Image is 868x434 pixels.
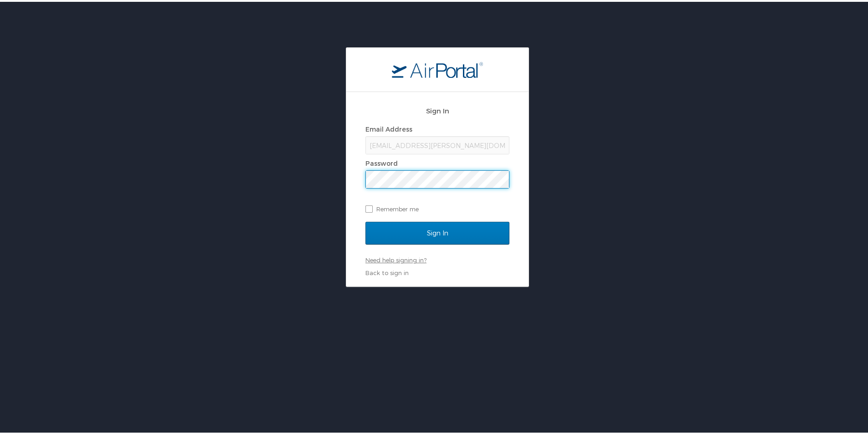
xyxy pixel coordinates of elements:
a: Need help signing in? [365,255,426,262]
img: logo [392,60,483,76]
label: Password [365,158,398,165]
h2: Sign In [365,104,509,114]
label: Remember me [365,200,509,214]
label: Email Address [365,123,412,131]
input: Sign In [365,220,509,243]
a: Back to sign in [365,267,409,275]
